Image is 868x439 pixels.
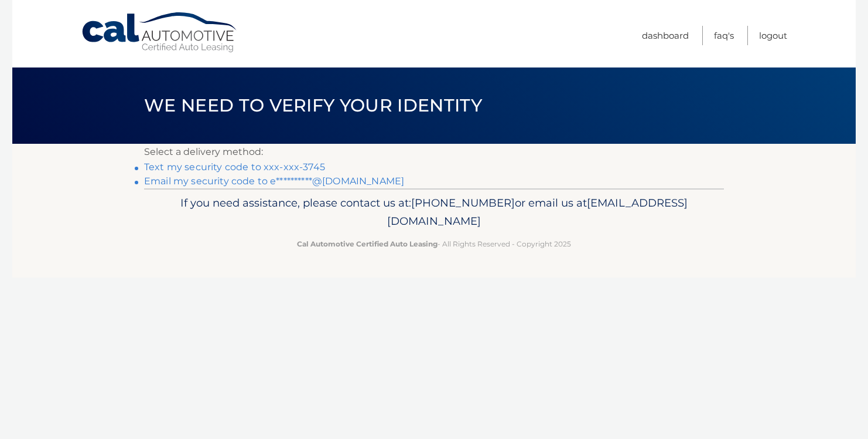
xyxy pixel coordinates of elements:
[411,196,515,210] span: [PHONE_NUMBER]
[297,239,438,248] strong: Cal Automotive Certified Auto Leasing
[144,144,724,160] p: Select a delivery method:
[144,94,482,116] span: We need to verify your identity
[144,161,325,173] a: Text my security code to xxx-xxx-3745
[144,175,404,187] a: Email my security code to e**********@[DOMAIN_NAME]
[759,26,787,45] a: Logout
[152,238,716,250] p: - All Rights Reserved - Copyright 2025
[152,194,716,231] p: If you need assistance, please contact us at: or email us at
[642,26,689,45] a: Dashboard
[714,26,734,45] a: FAQ's
[81,12,239,53] a: Cal Automotive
